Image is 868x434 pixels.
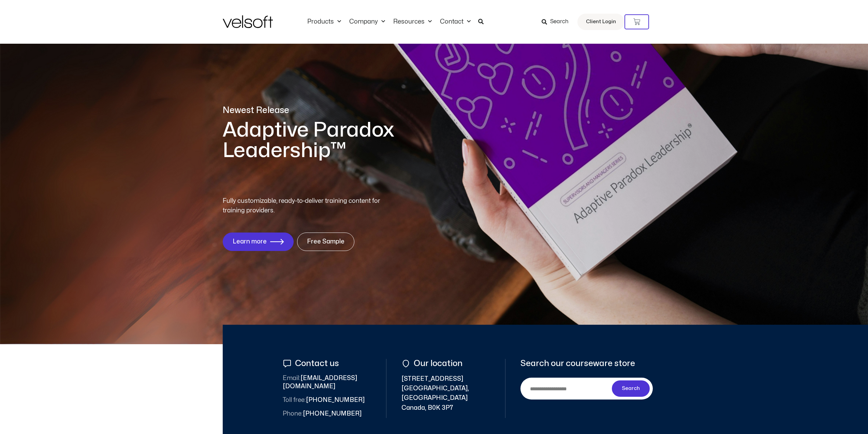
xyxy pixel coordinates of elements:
span: Search [550,17,569,26]
span: [PHONE_NUMBER] [283,410,362,418]
span: [PHONE_NUMBER] [283,396,365,404]
a: ResourcesMenu Toggle [389,18,436,26]
a: CompanyMenu Toggle [345,18,389,26]
span: [STREET_ADDRESS] [GEOGRAPHIC_DATA], [GEOGRAPHIC_DATA] Canada, B0K 3P7 [401,374,490,412]
span: Search our courseware store [520,359,635,368]
span: Phone: [283,411,303,417]
a: ContactMenu Toggle [436,18,475,26]
h1: Adaptive Paradox Leadership™ [223,120,472,161]
a: Search [542,16,573,28]
span: Our location [412,359,462,368]
a: Client Login [577,14,624,30]
img: Velsoft Training Materials [223,15,273,28]
span: Email: [283,375,300,381]
button: Search [612,380,650,397]
nav: Menu [303,18,475,26]
span: Toll free: [283,397,306,403]
p: Newest Release [223,104,472,116]
span: Learn more [233,238,267,245]
span: [EMAIL_ADDRESS][DOMAIN_NAME] [283,374,371,391]
a: Learn more [223,233,294,251]
span: Free Sample [307,238,344,245]
span: Search [622,384,640,393]
span: Client Login [586,17,616,26]
span: Contact us [293,359,339,368]
p: Fully customizable, ready-to-deliver training content for training providers. [223,196,393,215]
a: ProductsMenu Toggle [303,18,345,26]
a: Free Sample [297,233,354,251]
